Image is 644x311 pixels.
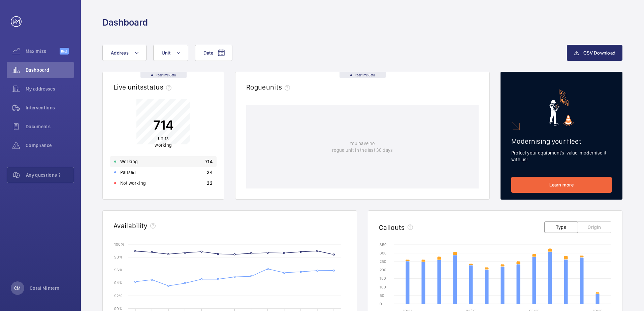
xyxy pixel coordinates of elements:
p: Working [120,158,138,165]
button: CSV Download [567,45,622,61]
span: working [155,142,172,148]
button: Origin [578,221,611,233]
text: 0 [380,302,382,306]
text: 94 % [114,280,123,285]
p: 714 [205,158,213,165]
span: Address [111,50,129,56]
p: Not working [120,180,146,186]
text: 90 % [114,306,123,311]
span: Compliance [26,142,74,149]
p: CM [14,285,21,291]
text: 350 [380,242,387,247]
text: 96 % [114,268,123,272]
button: Address [102,45,147,61]
text: 50 [380,293,384,298]
h2: Live units [114,83,174,91]
span: Interventions [26,104,74,111]
button: Date [195,45,232,61]
button: Unit [153,45,188,61]
div: Real time data [140,72,187,78]
span: units [266,83,293,91]
span: Maximize [26,48,60,55]
text: 92 % [114,293,122,298]
span: status [143,83,174,91]
span: CSV Download [583,50,615,56]
span: My addresses [26,85,74,92]
span: Date [203,50,213,56]
h2: Modernising your fleet [511,137,612,145]
h1: Dashboard [102,16,148,29]
text: 98 % [114,255,123,260]
p: Paused [120,169,136,176]
text: 100 [380,285,386,289]
h2: Availability [114,221,148,230]
span: Unit [162,50,170,56]
text: 150 [380,276,386,281]
button: Type [544,221,578,233]
span: Beta [60,48,69,55]
div: Real time data [340,72,386,78]
text: 250 [380,259,386,264]
p: units [153,135,173,148]
p: Protect your equipment's value, modernise it with us! [511,149,612,163]
a: Learn more [511,177,612,193]
span: Documents [26,123,74,130]
p: 22 [207,180,213,186]
span: Dashboard [26,67,74,73]
img: marketing-card.svg [549,90,574,126]
p: Coral Mintern [30,285,60,291]
p: 24 [207,169,213,176]
text: 200 [380,268,386,272]
text: 100 % [114,242,124,246]
h2: Callouts [379,223,405,232]
h2: Rogue [246,83,293,91]
p: You have no rogue unit in the last 30 days [332,140,393,153]
text: 300 [380,251,387,255]
p: 714 [153,116,173,133]
span: Any questions ? [26,172,74,178]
